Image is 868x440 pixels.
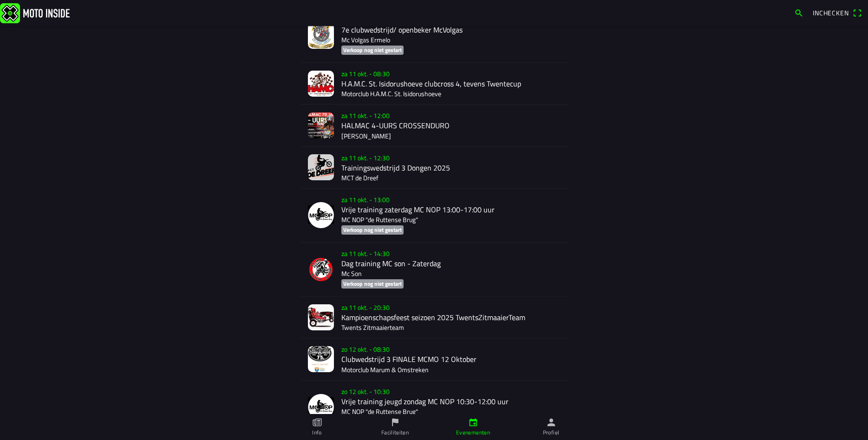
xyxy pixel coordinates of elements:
[808,6,866,20] a: Incheckenqr scanner
[390,417,400,427] ion-icon: flag
[308,304,334,330] img: Q64ZTDhyUiaRHvaZ72GlsHQIyvLOgsUgZS6dcXa8.jpg
[300,105,568,146] a: za 11 okt. - 12:00HALMAC 4-UURS CROSSENDURO[PERSON_NAME]
[456,428,490,437] ion-label: Evenementen
[300,381,568,434] a: zo 12 okt. - 10:30Vrije training jeugd zondag MC NOP 10:30-12:00 uurMC NOP "de Ruttense Brug"
[308,394,334,420] img: NjdwpvkGicnr6oC83998ZTDUeXJJ29cK9cmzxz8K.png
[312,428,321,437] ion-label: Info
[312,417,322,427] ion-icon: paper
[308,23,334,49] img: THMduEnxugZbzBDwF3MzH7DMvmvl3WqAYhO1Leo7.jpg
[308,202,334,228] img: NjdwpvkGicnr6oC83998ZTDUeXJJ29cK9cmzxz8K.png
[790,6,808,20] a: search
[308,71,334,97] img: VKajdniqjPdfGtOxPxspowHv8Zg9m7r8m0pP2B5F.jpg
[308,256,334,282] img: sfRBxcGZmvZ0K6QUyq9TbY0sbKJYVDoKWVN9jkDZ.png
[308,112,334,138] img: bD1QfD7cjjvvy8tJsAtyZsr4i7dTRjiIDKDsOcfj.jpg
[813,8,849,18] span: Inchecken
[300,9,568,63] a: za 11 okt. - 07:007e clubwedstrijd/ openbeker McVolgasMc Volgas ErmeloVerkoop nog niet gestart
[300,296,568,338] a: za 11 okt. - 20:30Kampioenschapsfeest seizoen 2025 TwentsZitmaaierTeamTwents Zitmaaierteam
[300,63,568,105] a: za 11 okt. - 08:30H.A.M.C. St. Isidorushoeve clubcross 4, tevens TwentecupMotorclub H.A.M.C. St. ...
[300,189,568,243] a: za 11 okt. - 13:00Vrije training zaterdag MC NOP 13:00-17:00 uurMC NOP "de Ruttense Brug"Verkoop ...
[308,154,334,180] img: lOLSn726VxCaGFNnlaZ6XcwBmXzx7kLs7LJ84tf7.jpg
[546,417,556,427] ion-icon: person
[300,243,568,296] a: za 11 okt. - 14:30Dag training MC son - ZaterdagMc SonVerkoop nog niet gestart
[308,346,334,372] img: LbgcGXuqXOdSySK6PB7o2dOaBt0ybU5wRIfe5Jy9.jpeg
[300,147,568,189] a: za 11 okt. - 12:30Trainingswedstrijd 3 Dongen 2025MCT de Dreef
[381,428,409,437] ion-label: Faciliteiten
[543,428,560,437] ion-label: Profiel
[300,338,568,380] a: zo 12 okt. - 08:30Clubwedstrijd 3 FINALE MCMO 12 OktoberMotorclub Marum & Omstreken
[468,417,478,427] ion-icon: calendar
